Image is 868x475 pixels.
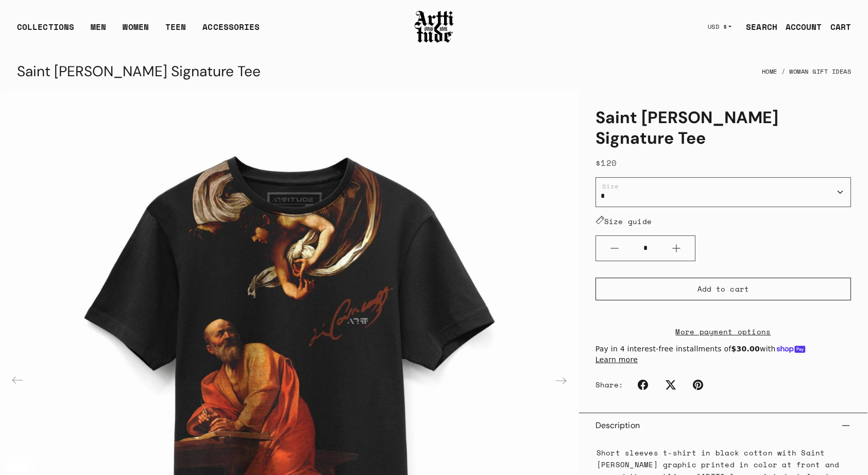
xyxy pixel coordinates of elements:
a: ACCOUNT [777,16,822,37]
button: Plus [658,236,695,261]
button: Add to cart [595,278,851,300]
div: ACCESSORIES [202,21,260,41]
div: CART [830,21,851,33]
a: Facebook [632,374,654,396]
span: USD $ [708,23,727,31]
h1: Saint [PERSON_NAME] Signature Tee [595,107,851,148]
span: $120 [595,157,617,169]
a: Home [762,60,777,83]
a: Open cart [822,16,851,37]
img: Arttitude [414,9,455,44]
a: Pinterest [687,374,709,396]
a: SEARCH [738,16,777,37]
div: COLLECTIONS [17,21,74,41]
div: Previous slide [5,368,30,393]
button: USD $ [702,15,738,38]
a: WOMEN [123,21,149,41]
div: Next slide [549,368,573,393]
a: Size guide [595,216,652,227]
span: Share: [595,380,624,390]
a: More payment options [595,326,851,337]
input: Quantity [633,239,658,258]
a: Twitter [659,374,682,396]
span: Add to cart [697,284,749,294]
a: MEN [91,21,106,41]
button: Description [595,413,851,438]
a: TEEN [165,21,186,41]
div: Saint [PERSON_NAME] Signature Tee [17,59,261,84]
button: Minus [596,236,633,261]
ul: Main navigation [9,21,268,41]
a: Woman Gift Ideas [789,60,851,83]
